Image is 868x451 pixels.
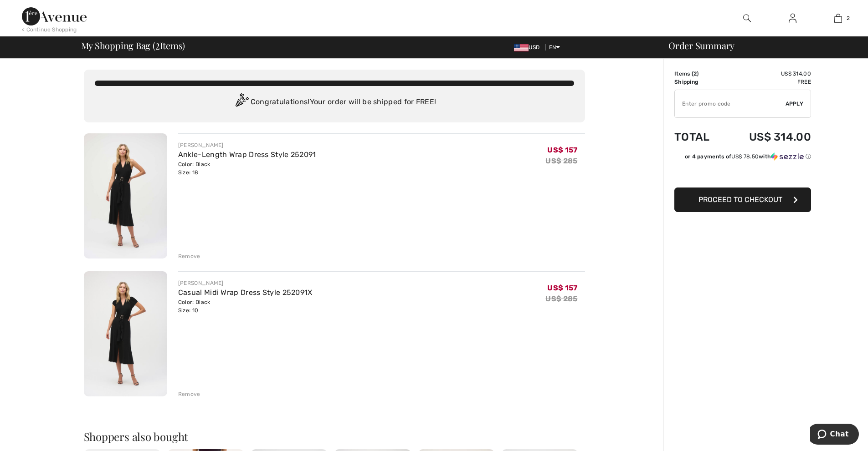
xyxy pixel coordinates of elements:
a: 2 [816,13,860,24]
img: US Dollar [514,44,529,51]
h2: Shoppers also bought [84,431,585,442]
div: Remove [178,252,200,260]
div: Color: Black Size: 18 [178,160,316,177]
a: Casual Midi Wrap Dress Style 252091X [178,288,313,297]
div: [PERSON_NAME] [178,141,316,149]
td: Total [674,122,724,152]
img: Sezzle [771,152,804,161]
iframe: Opens a widget where you can chat to one of our agents [810,424,859,446]
div: [PERSON_NAME] [178,279,313,287]
div: Remove [178,390,200,398]
img: search the website [743,13,751,24]
span: My Shopping Bag ( Items) [81,41,185,50]
button: Proceed to Checkout [674,187,811,212]
img: Ankle-Length Wrap Dress Style 252091 [84,133,167,258]
span: US$ 78.50 [731,153,759,160]
div: or 4 payments ofUS$ 78.50withSezzle Click to learn more about Sezzle [674,152,811,164]
div: Color: Black Size: 10 [178,298,313,314]
iframe: PayPal-paypal [674,164,811,184]
s: US$ 285 [545,157,577,165]
span: Proceed to Checkout [699,195,782,204]
span: 2 [847,14,850,22]
img: My Bag [834,13,842,24]
td: Items ( ) [674,70,724,78]
span: Apply [786,100,804,108]
div: or 4 payments of with [685,152,811,161]
div: < Continue Shopping [22,25,77,34]
span: USD [514,44,543,51]
td: US$ 314.00 [724,70,811,78]
td: Free [724,78,811,86]
span: 2 [693,71,697,77]
img: Congratulation2.svg [232,93,251,111]
td: Shipping [674,78,724,86]
img: Casual Midi Wrap Dress Style 252091X [84,271,167,396]
div: Order Summary [657,41,863,50]
a: Sign In [781,13,804,24]
td: US$ 314.00 [724,122,811,152]
s: US$ 285 [545,294,577,303]
input: Promo code [675,90,786,117]
img: 1ère Avenue [22,7,87,25]
div: Congratulations! Your order will be shipped for FREE! [95,93,574,111]
span: EN [549,44,560,51]
span: US$ 157 [547,284,577,292]
span: US$ 157 [547,146,577,154]
a: Ankle-Length Wrap Dress Style 252091 [178,150,316,159]
img: My Info [789,13,796,24]
span: 2 [155,39,160,51]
